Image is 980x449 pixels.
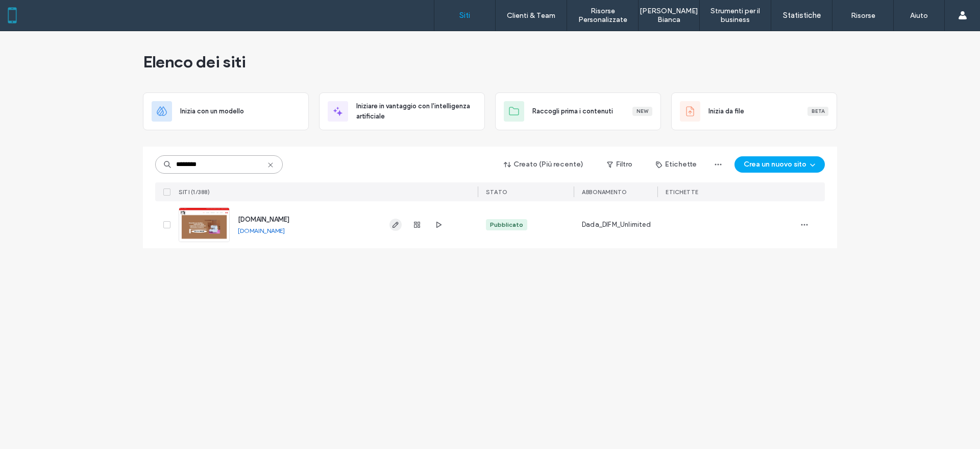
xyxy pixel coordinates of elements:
[459,11,470,20] label: Siti
[639,7,699,24] label: [PERSON_NAME] Bianca
[495,92,661,130] div: Raccogli prima i contenutiNew
[582,188,627,196] span: Abbonamento
[647,156,706,173] button: Etichette
[597,156,643,173] button: Filtro
[734,156,825,173] button: Crea un nuovo sito
[180,106,244,116] span: Inizia con un modello
[238,216,289,223] a: [DOMAIN_NAME]
[143,52,246,72] span: Elenco dei siti
[700,7,771,24] label: Strumenti per il business
[238,227,285,234] a: [DOMAIN_NAME]
[22,7,47,16] span: Aiuto
[507,11,555,20] label: Clienti & Team
[356,101,476,122] span: Iniziare in vantaggio con l'intelligenza artificiale
[179,188,210,196] span: SITI (1/388)
[851,11,875,20] label: Risorse
[582,220,651,230] span: Dada_DIFM_Unlimited
[486,188,508,196] span: STATO
[143,92,309,130] div: Inizia con un modello
[532,106,613,116] span: Raccogli prima i contenuti
[632,107,652,116] div: New
[319,92,485,130] div: Iniziare in vantaggio con l'intelligenza artificiale
[708,106,744,116] span: Inizia da file
[910,11,928,20] label: Aiuto
[671,92,837,130] div: Inizia da fileBeta
[567,7,638,24] label: Risorse Personalizzate
[807,107,828,116] div: Beta
[495,156,593,173] button: Creato (Più recente)
[666,188,699,196] span: ETICHETTE
[490,220,523,229] div: Pubblicato
[783,11,821,20] label: Statistiche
